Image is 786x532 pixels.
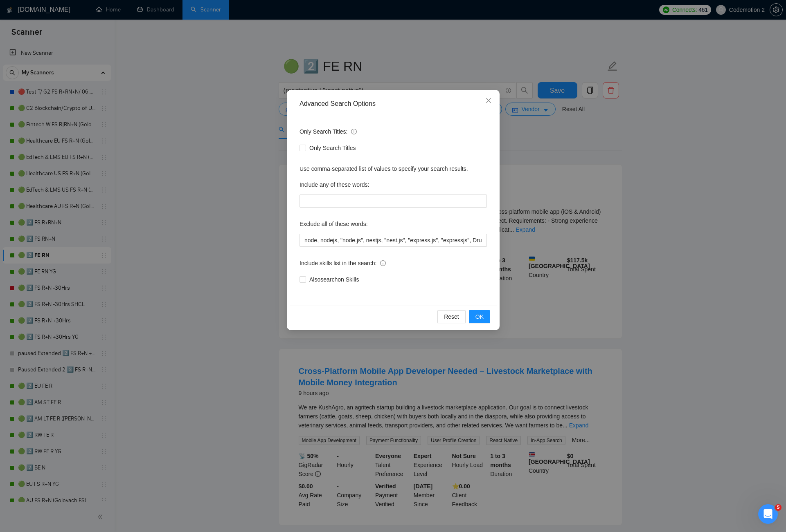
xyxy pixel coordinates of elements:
label: Include any of these words: [300,178,369,191]
iframe: Intercom live chat [758,504,778,524]
button: Close [477,90,500,112]
span: Reset [444,312,459,321]
span: info-circle [351,129,357,134]
span: Also search on Skills [306,275,362,284]
span: Include skills list in the search: [300,259,386,268]
span: Only Search Titles [306,143,359,152]
div: Use comma-separated list of values to specify your search results. [300,164,487,173]
span: close [485,97,492,104]
div: Advanced Search Options [300,99,487,108]
button: Reset [437,310,466,323]
button: OK [468,310,490,323]
span: 5 [775,504,781,511]
span: OK [475,312,483,321]
span: info-circle [380,260,386,266]
label: Exclude all of these words: [300,217,368,230]
span: Only Search Titles: [300,127,357,136]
